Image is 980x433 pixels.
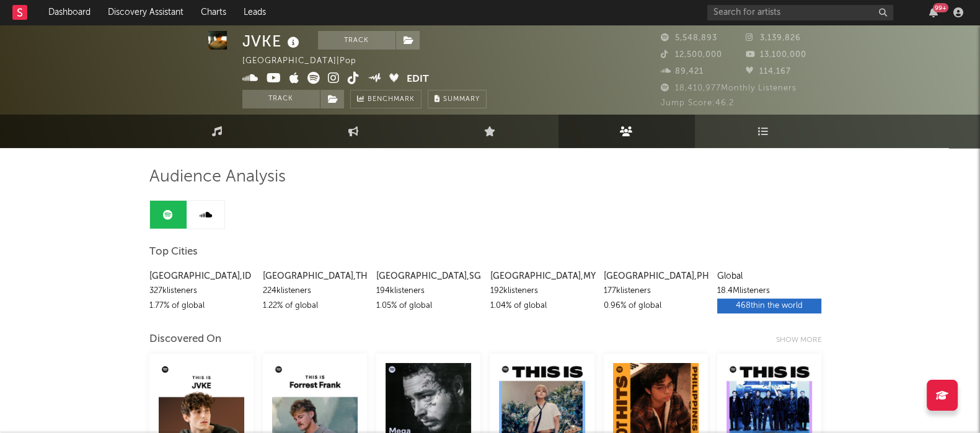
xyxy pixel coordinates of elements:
div: [GEOGRAPHIC_DATA] , TH [263,269,367,284]
span: Audience Analysis [149,170,286,185]
span: Benchmark [368,92,415,107]
span: Top Cities [149,245,198,260]
button: 99+ [929,7,938,17]
div: 99 + [933,3,948,12]
div: [GEOGRAPHIC_DATA] , ID [149,269,254,284]
div: 224k listeners [263,284,367,299]
div: 327k listeners [149,284,254,299]
div: Show more [776,333,831,348]
div: [GEOGRAPHIC_DATA] , PH [604,269,708,284]
button: Track [318,31,395,50]
button: Edit [407,72,429,87]
span: 13,100,000 [746,51,806,59]
div: 468th in the world [717,299,821,313]
div: 1.77 % of global [149,299,254,313]
span: 3,139,826 [746,34,801,42]
div: [GEOGRAPHIC_DATA] , SG [376,269,480,284]
input: Search for artists [707,5,893,20]
div: Discovered On [149,332,221,347]
span: 114,167 [746,68,791,76]
a: Benchmark [350,90,422,108]
span: Jump Score: 46.2 [661,99,734,107]
div: 0.96 % of global [604,299,708,313]
div: 1.04 % of global [490,299,594,313]
div: 1.05 % of global [376,299,480,313]
div: [GEOGRAPHIC_DATA] | Pop [242,54,371,69]
div: 177k listeners [604,284,708,299]
span: 18,410,977 Monthly Listeners [661,84,797,92]
div: Global [717,269,821,284]
div: 192k listeners [490,284,594,299]
span: 89,421 [661,68,704,76]
button: Summary [428,90,487,108]
span: Summary [443,96,480,103]
div: [GEOGRAPHIC_DATA] , MY [490,269,594,284]
span: 5,548,893 [661,34,717,42]
div: 1.22 % of global [263,299,367,313]
div: JVKE [242,31,302,51]
span: 12,500,000 [661,51,722,59]
button: Track [242,90,320,108]
div: 194k listeners [376,284,480,299]
div: 18.4M listeners [717,284,821,299]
